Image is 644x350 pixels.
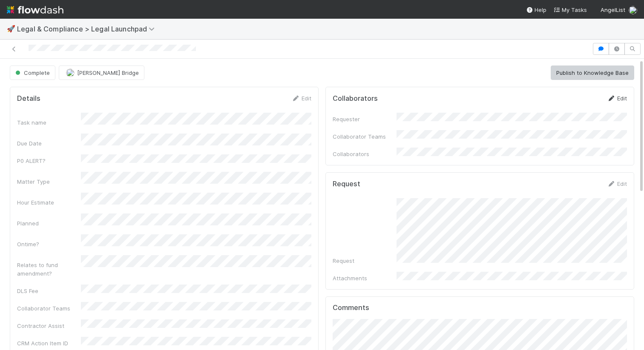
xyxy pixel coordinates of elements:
[17,25,159,33] span: Legal & Compliance > Legal Launchpad
[291,95,311,102] a: Edit
[17,261,81,278] div: Relates to fund amendment?
[553,6,587,13] span: My Tasks
[333,304,627,312] h5: Comments
[17,304,81,313] div: Collaborator Teams
[629,6,637,14] img: avatar_c584de82-e924-47af-9431-5c284c40472a.png
[607,180,627,187] a: Edit
[333,256,397,265] div: Request
[333,115,397,123] div: Requester
[17,94,40,103] h5: Details
[17,198,81,207] div: Hour Estimate
[7,3,63,17] img: logo-inverted-e16ddd16eac7371096b0.svg
[17,219,81,228] div: Planned
[17,157,81,165] div: P0 ALERT?
[553,6,587,14] a: My Tasks
[14,69,50,76] span: Complete
[17,240,81,248] div: Ontime?
[333,132,397,141] div: Collaborator Teams
[333,94,378,103] h5: Collaborators
[607,95,627,102] a: Edit
[17,118,81,127] div: Task name
[17,339,81,347] div: CRM Action Item ID
[17,139,81,148] div: Due Date
[333,274,397,282] div: Attachments
[17,177,81,186] div: Matter Type
[601,6,625,13] span: AngelList
[10,65,55,80] button: Complete
[7,25,15,32] span: 🚀
[333,150,397,158] div: Collaborators
[526,6,546,14] div: Help
[17,287,81,295] div: DLS Fee
[17,322,81,330] div: Contractor Assist
[551,65,634,80] button: Publish to Knowledge Base
[333,180,360,188] h5: Request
